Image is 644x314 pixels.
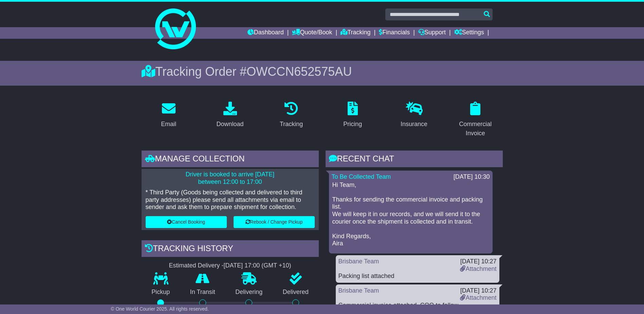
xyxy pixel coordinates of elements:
[338,302,497,309] div: Commercial invoice attached. COO to follow
[157,99,181,131] a: Email
[146,189,315,211] p: * Third Party (Goods being collected and delivered to third party addresses) please send all atta...
[339,99,366,131] a: Pricing
[142,289,180,296] p: Pickup
[234,216,315,228] button: Rebook / Change Pickup
[225,289,273,296] p: Delivering
[448,99,503,140] a: Commercial Invoice
[460,287,496,295] div: [DATE] 10:27
[418,27,446,39] a: Support
[280,120,303,129] div: Tracking
[146,216,227,228] button: Cancel Booking
[338,287,379,294] a: Brisbane Team
[454,27,484,39] a: Settings
[142,262,319,269] div: Estimated Delivery -
[396,99,432,131] a: Insurance
[246,65,352,78] span: OWCCN652575AU
[212,99,248,131] a: Download
[401,120,427,129] div: Insurance
[453,120,498,138] div: Commercial Invoice
[338,273,497,280] div: Packing list attached
[224,262,291,269] div: [DATE] 17:00 (GMT +10)
[146,171,315,186] p: Driver is booked to arrive [DATE] between 12:00 to 17:00
[332,181,489,247] p: Hi Team, Thanks for sending the commercial invoice and packing list. We will keep it in our recor...
[275,99,307,131] a: Tracking
[161,120,176,129] div: Email
[216,120,243,129] div: Download
[332,173,391,180] a: To Be Collected Team
[326,151,503,169] div: RECENT CHAT
[273,289,319,296] p: Delivered
[454,173,490,181] div: [DATE] 10:30
[341,27,370,39] a: Tracking
[460,258,496,265] div: [DATE] 10:27
[292,27,332,39] a: Quote/Book
[180,289,225,296] p: In Transit
[142,151,319,169] div: Manage collection
[343,120,362,129] div: Pricing
[338,258,379,265] a: Brisbane Team
[460,265,496,272] a: Attachment
[460,294,496,301] a: Attachment
[247,27,284,39] a: Dashboard
[142,240,319,259] div: Tracking history
[111,306,209,312] span: © One World Courier 2025. All rights reserved.
[142,64,503,79] div: Tracking Order #
[379,27,410,39] a: Financials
